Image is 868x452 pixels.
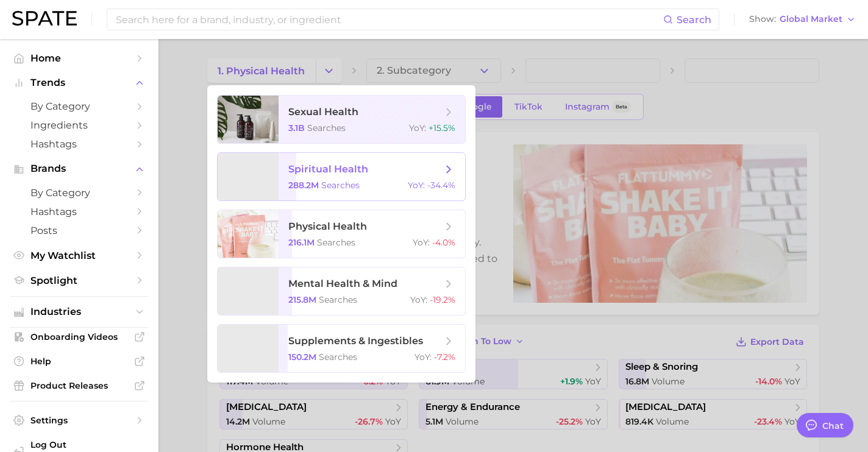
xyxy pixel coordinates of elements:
a: Help [10,352,149,370]
span: YoY : [410,294,427,305]
span: Ingredients [30,119,128,131]
span: mental health & mind [288,278,397,289]
span: Onboarding Videos [30,331,128,342]
span: 288.2m [288,180,319,191]
a: Hashtags [10,135,149,154]
span: Brands [30,163,128,174]
span: supplements & ingestibles [288,335,423,347]
a: My Watchlist [10,246,149,265]
a: by Category [10,97,149,116]
span: by Category [30,187,128,199]
span: searches [319,351,357,362]
span: Help [30,356,128,367]
span: -34.4% [427,180,455,191]
span: YoY : [408,180,425,191]
a: Home [10,49,149,68]
span: physical health [288,221,367,232]
span: searches [317,237,355,248]
span: Industries [30,306,128,317]
a: Posts [10,221,149,240]
a: Spotlight [10,271,149,290]
span: 150.2m [288,351,316,362]
span: 3.1b [288,122,305,133]
a: Onboarding Videos [10,328,149,346]
span: Hashtags [30,138,128,150]
span: searches [319,294,357,305]
span: -7.2% [434,351,455,362]
input: Search here for a brand, industry, or ingredient [115,9,663,30]
a: Hashtags [10,202,149,221]
span: Posts [30,225,128,236]
span: YoY : [414,351,432,362]
span: YoY : [413,237,430,248]
span: Product Releases [30,380,128,391]
span: YoY : [409,122,426,133]
span: by Category [30,101,128,112]
span: My Watchlist [30,250,128,261]
span: Log Out [30,439,139,450]
span: Home [30,52,128,64]
span: Hashtags [30,206,128,217]
img: SPATE [12,11,77,26]
span: Settings [30,415,128,426]
a: by Category [10,183,149,202]
span: sexual health [288,106,358,118]
button: Brands [10,160,149,178]
span: Spotlight [30,275,128,286]
span: spiritual health [288,163,368,175]
button: Industries [10,303,149,321]
span: searches [321,180,360,191]
a: Ingredients [10,116,149,135]
a: Product Releases [10,376,149,395]
ul: Change Category [207,85,475,383]
span: searches [307,122,346,133]
span: Show [749,16,776,23]
span: Trends [30,77,128,88]
span: -19.2% [430,294,455,305]
span: 215.8m [288,294,316,305]
span: -4.0% [432,237,455,248]
span: Global Market [780,16,842,23]
span: Search [677,14,711,26]
button: Trends [10,74,149,92]
button: ShowGlobal Market [746,12,859,27]
a: Settings [10,411,149,429]
span: +15.5% [429,122,455,133]
span: 216.1m [288,237,315,248]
